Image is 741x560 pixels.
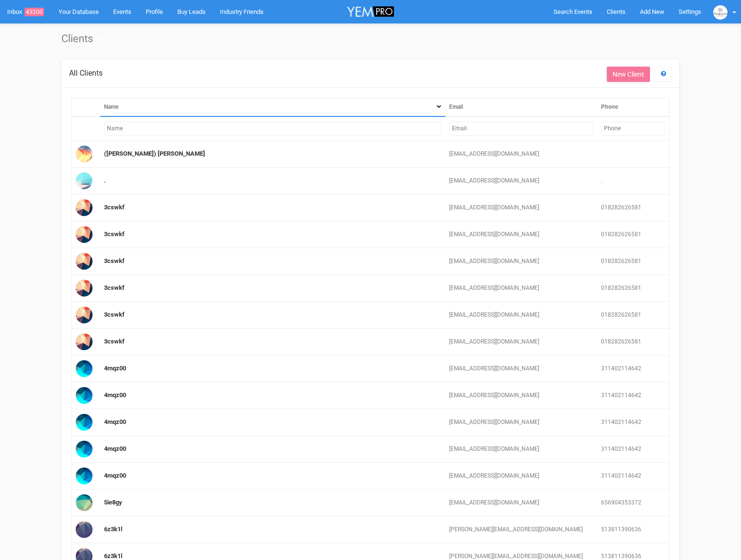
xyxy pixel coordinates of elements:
[69,69,103,78] span: All Clients
[597,302,669,329] td: 018282626581
[445,194,597,221] td: [EMAIL_ADDRESS][DOMAIN_NAME]
[76,414,93,431] img: Profile Image
[104,122,441,136] input: Filter by Name
[100,98,445,116] th: Name: activate to sort column descending
[445,355,597,382] td: [EMAIL_ADDRESS][DOMAIN_NAME]
[445,329,597,355] td: [EMAIL_ADDRESS][DOMAIN_NAME]
[104,365,126,372] a: 4mqz00
[104,499,122,506] a: 5ie8gy
[76,199,93,216] img: Profile Image
[554,8,592,15] span: Search Events
[640,8,664,15] span: Add New
[445,516,597,543] td: [PERSON_NAME][EMAIL_ADDRESS][DOMAIN_NAME]
[104,552,122,560] a: 6z3k1l
[597,463,669,490] td: 311402114642
[76,333,93,350] img: Profile Image
[445,141,597,168] td: [EMAIL_ADDRESS][DOMAIN_NAME]
[445,302,597,329] td: [EMAIL_ADDRESS][DOMAIN_NAME]
[76,468,93,484] img: Profile Image
[76,307,93,323] img: Profile Image
[76,253,93,270] img: Profile Image
[445,221,597,248] td: [EMAIL_ADDRESS][DOMAIN_NAME]
[445,463,597,490] td: [EMAIL_ADDRESS][DOMAIN_NAME]
[597,355,669,382] td: 311402114642
[445,275,597,302] td: [EMAIL_ADDRESS][DOMAIN_NAME]
[76,280,93,297] img: Profile Image
[597,194,669,221] td: 018282626581
[597,490,669,516] td: 656904353372
[76,360,93,377] img: Profile Image
[445,436,597,463] td: [EMAIL_ADDRESS][DOMAIN_NAME]
[76,521,93,538] img: Profile Image
[104,418,126,425] a: 4mqz00
[76,387,93,404] img: Profile Image
[61,33,680,45] h1: Clients
[104,257,125,264] a: 3cswkf
[597,382,669,409] td: 311402114642
[597,516,669,543] td: 513811390636
[76,494,93,511] img: Profile Image
[104,526,122,533] a: 6z3k1l
[601,122,665,136] input: Filter by Phone
[104,391,126,399] a: 4mqz00
[445,168,597,194] td: [EMAIL_ADDRESS][DOMAIN_NAME]
[104,338,125,345] a: 3cswkf
[104,472,126,479] a: 4mqz00
[597,409,669,436] td: 311402114642
[24,8,44,16] span: 43200
[76,441,93,457] img: Profile Image
[76,146,93,162] img: Profile Image
[597,248,669,275] td: 018282626581
[104,177,106,184] a: .
[607,67,650,82] a: New Client
[597,436,669,463] td: 311402114642
[445,490,597,516] td: [EMAIL_ADDRESS][DOMAIN_NAME]
[597,168,669,194] td: .
[445,409,597,436] td: [EMAIL_ADDRESS][DOMAIN_NAME]
[445,382,597,409] td: [EMAIL_ADDRESS][DOMAIN_NAME]
[597,329,669,355] td: 018282626581
[597,221,669,248] td: 018282626581
[445,98,597,116] th: Email: activate to sort column ascending
[104,311,125,318] a: 3cswkf
[104,284,125,291] a: 3cswkf
[597,98,669,116] th: Phone: activate to sort column ascending
[104,445,126,452] a: 4mqz00
[597,275,669,302] td: 018282626581
[104,204,125,211] a: 3cswkf
[76,172,93,189] img: Profile Image
[104,150,205,157] a: ([PERSON_NAME]) [PERSON_NAME]
[449,122,593,136] input: Filter by Email
[607,8,625,15] span: Clients
[76,226,93,243] img: Profile Image
[104,230,125,238] a: 3cswkf
[713,5,728,20] img: BGLogo.jpg
[445,248,597,275] td: [EMAIL_ADDRESS][DOMAIN_NAME]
